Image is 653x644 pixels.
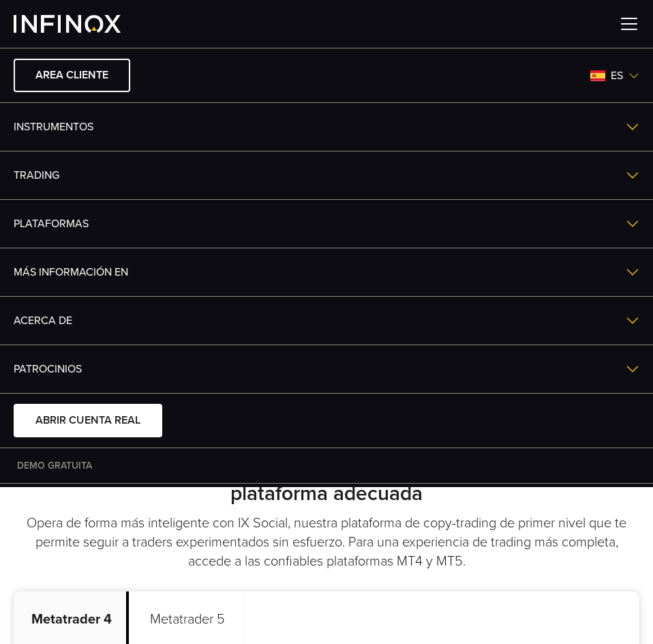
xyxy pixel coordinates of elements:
span: es [605,68,628,84]
a: ABRIR CUENTA REAL [14,404,162,437]
a: DEMO GRATUITA [14,458,95,473]
a: AREA CLIENTE [14,59,130,92]
p: Opera de forma más inteligente con IX Social, nuestra plataforma de copy-trading de primer nivel ... [14,514,639,571]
